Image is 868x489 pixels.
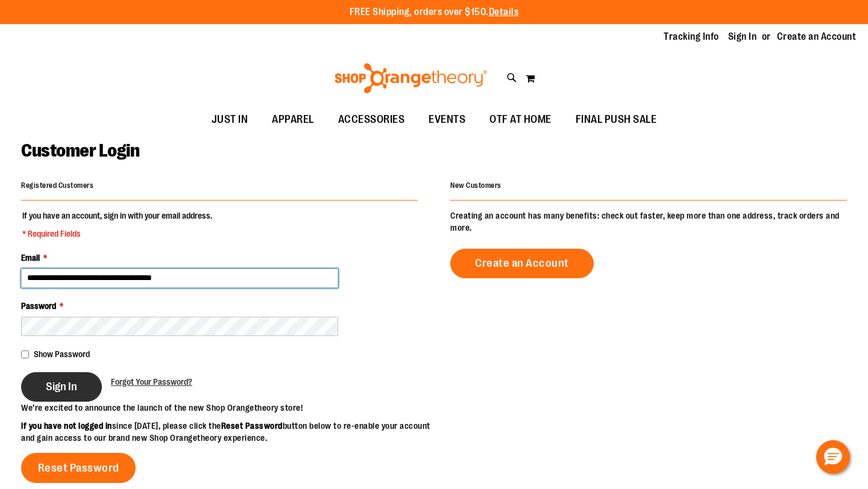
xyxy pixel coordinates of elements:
a: Reset Password [21,453,136,483]
a: Sign In [728,30,757,43]
strong: Registered Customers [21,181,93,190]
strong: Reset Password [221,421,283,431]
span: Customer Login [21,140,139,161]
p: We’re excited to announce the launch of the new Shop Orangetheory store! [21,402,434,414]
span: OTF AT HOME [489,106,552,133]
a: Create an Account [777,30,857,43]
a: OTF AT HOME [477,106,564,134]
span: APPAREL [272,106,314,133]
span: Password [21,301,56,311]
a: Create an Account [450,249,594,278]
span: Forgot Your Password? [111,377,192,387]
span: Show Password [34,349,90,359]
p: Creating an account has many benefits: check out faster, keep more than one address, track orders... [450,210,847,234]
span: Reset Password [38,461,119,475]
a: APPAREL [260,106,326,134]
span: FINAL PUSH SALE [576,106,657,133]
strong: If you have not logged in [21,421,112,431]
p: FREE Shipping, orders over $150. [350,5,519,19]
button: Hello, have a question? Let’s chat. [816,440,850,474]
span: * Required Fields [22,228,212,240]
span: Sign In [46,380,77,393]
span: ACCESSORIES [338,106,405,133]
button: Sign In [21,372,102,402]
strong: New Customers [450,181,502,190]
a: EVENTS [417,106,477,134]
a: Forgot Your Password? [111,376,192,388]
legend: If you have an account, sign in with your email address. [21,210,213,240]
a: Tracking Info [664,30,719,43]
img: Shop Orangetheory [333,63,489,93]
p: since [DATE], please click the button below to re-enable your account and gain access to our bran... [21,420,434,444]
span: Create an Account [475,257,569,270]
span: EVENTS [429,106,465,133]
a: Details [489,7,519,17]
a: ACCESSORIES [326,106,417,134]
a: JUST IN [200,106,260,134]
a: FINAL PUSH SALE [564,106,669,134]
span: Email [21,253,40,263]
span: JUST IN [212,106,248,133]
